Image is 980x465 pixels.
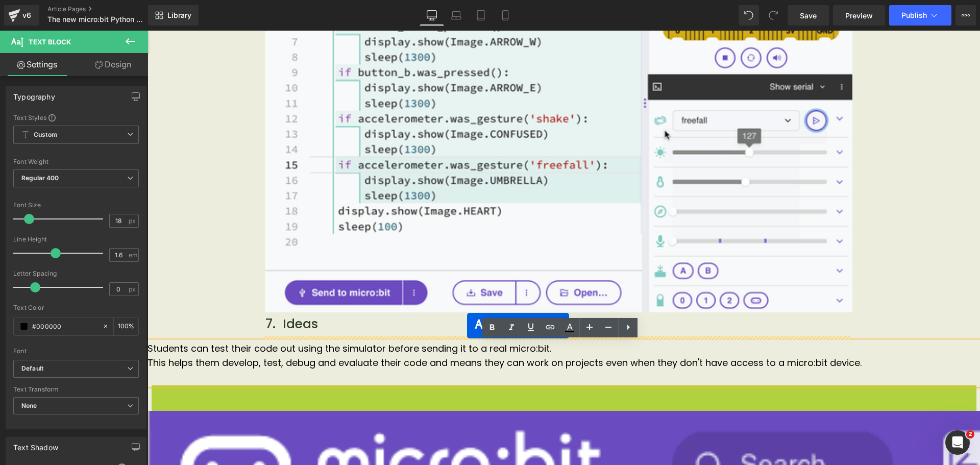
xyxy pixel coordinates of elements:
span: Save [800,10,817,21]
a: Laptop [444,5,469,26]
b: Regular 400 [21,174,59,182]
span: em [129,252,137,258]
span: Library [167,11,191,20]
input: Color [32,321,97,332]
div: Text Styles [13,113,139,121]
button: Publish [889,5,951,26]
span: The new micro:bit Python Editor [47,15,145,23]
a: Article Pages [47,5,165,13]
a: Preview [833,5,885,26]
a: Design [76,53,150,76]
iframe: Intercom live chat [945,430,970,455]
div: Domain Overview [41,60,91,67]
img: tab_keywords_by_traffic_grey.svg [103,59,111,67]
button: More [955,5,976,26]
button: Undo [739,5,759,26]
div: % [114,317,138,335]
img: website_grey.svg [16,27,24,35]
div: Typography [13,87,55,101]
span: Publish [901,11,927,19]
div: Text Color [13,304,139,311]
a: Tablet [469,5,493,26]
div: Letter Spacing [13,270,139,277]
span: 7. Ideas [118,284,170,302]
span: Preview [845,10,873,21]
div: v 4.0.25 [29,16,50,25]
div: Font Weight [13,158,139,165]
div: Keywords by Traffic [114,60,168,67]
span: px [129,217,137,224]
div: Line Height [13,236,139,243]
a: New Library [148,5,199,26]
div: Font Size [13,202,139,209]
img: tab_domain_overview_orange.svg [30,59,38,67]
div: Domain: [DOMAIN_NAME] [27,27,112,35]
a: v6 [4,5,39,26]
a: Mobile [493,5,518,26]
div: v6 [20,9,33,22]
div: Font [13,348,139,355]
b: None [21,402,37,409]
span: 2 [966,430,974,438]
div: Text Shadow [13,437,58,452]
span: px [129,286,137,292]
span: Text Block [29,38,71,46]
img: logo_orange.svg [16,16,24,25]
button: Redo [763,5,783,26]
a: Desktop [420,5,444,26]
b: Custom [34,131,57,139]
i: Default [21,364,43,373]
div: Text Transform [13,386,139,393]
